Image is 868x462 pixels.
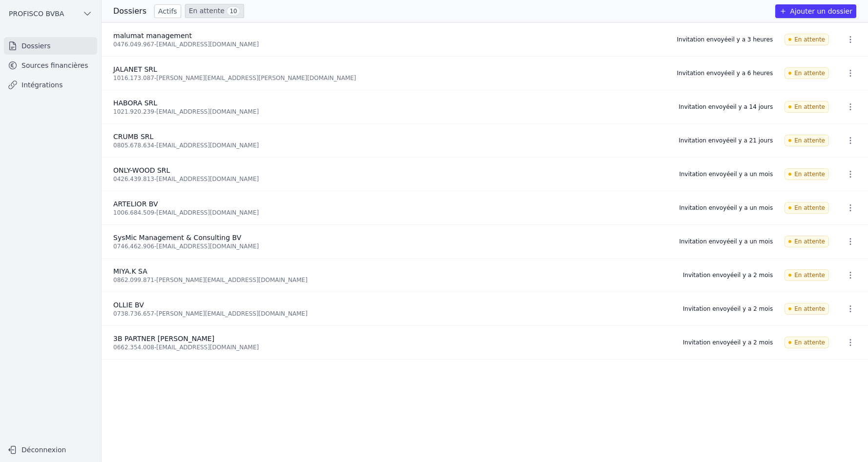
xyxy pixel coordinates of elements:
div: Invitation envoyée il y a un mois [679,170,773,178]
span: CRUMB SRL [113,133,153,141]
div: 0738.736.657 - [PERSON_NAME][EMAIL_ADDRESS][DOMAIN_NAME] [113,310,671,318]
div: 0662.354.008 - [EMAIL_ADDRESS][DOMAIN_NAME] [113,343,671,351]
span: En attente [785,101,829,113]
span: En attente [785,67,829,79]
button: PROFISCO BVBA [4,6,97,21]
button: Ajouter un dossier [775,4,856,18]
div: 0426.439.813 - [EMAIL_ADDRESS][DOMAIN_NAME] [113,175,667,183]
span: OLLIE BV [113,301,144,309]
span: En attente [785,303,829,315]
span: 3B PARTNER [PERSON_NAME] [113,335,214,342]
span: En attente [785,269,829,281]
a: Intégrations [4,76,97,94]
span: En attente [785,34,829,45]
span: En attente [785,135,829,146]
div: 0476.049.967 - [EMAIL_ADDRESS][DOMAIN_NAME] [113,40,665,48]
div: 0746.462.906 - [EMAIL_ADDRESS][DOMAIN_NAME] [113,242,667,250]
div: 1021.920.239 - [EMAIL_ADDRESS][DOMAIN_NAME] [113,108,667,116]
div: Invitation envoyée il y a un mois [679,238,773,245]
div: Invitation envoyée il y a 2 mois [683,339,773,346]
span: SysMic Management & Consulting BV [113,234,241,241]
span: MIYA.K SA [113,267,147,275]
button: Déconnexion [4,442,97,458]
a: Sources financières [4,57,97,74]
span: JALANET SRL [113,65,157,73]
span: 10 [227,6,240,16]
div: Invitation envoyée il y a 21 jours [679,137,773,144]
h3: Dossiers [113,5,146,17]
span: HABORA SRL [113,99,157,107]
span: En attente [785,337,829,348]
span: En attente [785,202,829,214]
div: Invitation envoyée il y a un mois [679,204,773,212]
div: Invitation envoyée il y a 3 heures [677,36,773,43]
a: Dossiers [4,37,97,55]
div: Invitation envoyée il y a 14 jours [679,103,773,111]
div: Invitation envoyée il y a 6 heures [677,69,773,77]
span: ARTELIOR BV [113,200,158,208]
span: PROFISCO BVBA [9,9,64,19]
div: Invitation envoyée il y a 2 mois [683,305,773,313]
span: ONLY-WOOD SRL [113,166,170,174]
span: malumat management [113,32,192,40]
div: 1016.173.087 - [PERSON_NAME][EMAIL_ADDRESS][PERSON_NAME][DOMAIN_NAME] [113,74,665,82]
a: En attente 10 [185,4,244,18]
a: Actifs [154,4,181,18]
div: 1006.684.509 - [EMAIL_ADDRESS][DOMAIN_NAME] [113,209,667,217]
div: Invitation envoyée il y a 2 mois [683,271,773,279]
span: En attente [785,236,829,247]
div: 0805.678.634 - [EMAIL_ADDRESS][DOMAIN_NAME] [113,141,667,149]
span: En attente [785,168,829,180]
div: 0862.099.871 - [PERSON_NAME][EMAIL_ADDRESS][DOMAIN_NAME] [113,276,671,284]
